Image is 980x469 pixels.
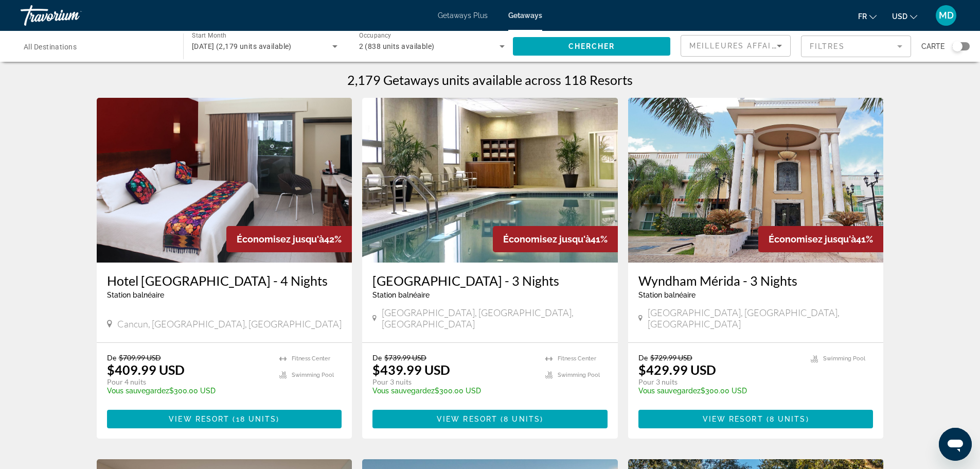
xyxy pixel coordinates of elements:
span: Économisez jusqu'à [769,234,856,245]
span: Carte [921,39,945,54]
span: ( ) [763,415,809,423]
p: Pour 4 nuits [107,377,270,387]
span: USD [892,12,907,21]
p: Pour 3 nuits [638,377,801,387]
span: $709.99 USD [119,353,161,362]
p: $300.00 USD [638,387,801,395]
button: Chercher [513,37,670,56]
span: Station balnéaire [372,291,430,299]
span: De [638,353,648,362]
mat-select: Sort by [689,40,782,52]
span: Économisez jusqu'à [503,234,591,245]
p: $439.99 USD [372,362,450,377]
span: Fitness Center [558,355,596,362]
span: Swimming Pool [292,372,334,378]
span: View Resort [169,415,229,423]
iframe: Bouton de lancement de la fenêtre de messagerie [939,428,972,461]
span: Vous sauvegardez [107,387,169,395]
span: Swimming Pool [558,372,600,378]
span: Station balnéaire [107,291,164,299]
img: RV83O01X.jpg [362,98,618,263]
span: 18 units [236,415,277,423]
span: 8 units [504,415,540,423]
span: [GEOGRAPHIC_DATA], [GEOGRAPHIC_DATA], [GEOGRAPHIC_DATA] [382,307,608,329]
a: [GEOGRAPHIC_DATA] - 3 Nights [372,273,608,288]
span: Start Month [192,32,226,39]
span: ( ) [229,415,279,423]
p: $429.99 USD [638,362,716,377]
span: Économisez jusqu'à [237,234,324,245]
span: [DATE] (2,179 units available) [192,42,292,50]
span: View Resort [437,415,497,423]
div: 42% [226,226,352,252]
button: Filter [801,35,911,58]
span: Swimming Pool [823,355,865,362]
p: $300.00 USD [372,387,535,395]
a: Wyndham Mérida - 3 Nights [638,273,874,288]
a: Getaways [508,11,542,20]
button: View Resort(8 units) [638,410,874,428]
span: Fitness Center [292,355,330,362]
span: De [372,353,382,362]
h1: 2,179 Getaways units available across 118 Resorts [347,72,633,88]
span: Occupancy [359,32,391,39]
span: Station balnéaire [638,291,696,299]
img: DA34E01X.jpg [628,98,884,263]
span: $739.99 USD [384,353,426,362]
span: De [107,353,116,362]
span: fr [858,12,867,21]
button: Change currency [892,9,917,24]
button: User Menu [933,5,959,26]
span: [GEOGRAPHIC_DATA], [GEOGRAPHIC_DATA], [GEOGRAPHIC_DATA] [648,307,874,329]
span: Meilleures affaires [689,42,788,50]
span: $729.99 USD [650,353,692,362]
div: 41% [758,226,883,252]
span: ( ) [497,415,543,423]
button: View Resort(18 units) [107,410,342,428]
a: Hotel [GEOGRAPHIC_DATA] - 4 Nights [107,273,342,288]
span: Chercher [568,42,615,50]
span: Cancun, [GEOGRAPHIC_DATA], [GEOGRAPHIC_DATA] [117,318,342,329]
p: Pour 3 nuits [372,377,535,387]
span: All Destinations [24,43,77,51]
p: $300.00 USD [107,387,270,395]
button: View Resort(8 units) [372,410,608,428]
span: Vous sauvegardez [372,387,435,395]
span: 2 (838 units available) [359,42,435,50]
span: View Resort [703,415,763,423]
p: $409.99 USD [107,362,185,377]
div: 41% [493,226,618,252]
span: Vous sauvegardez [638,387,701,395]
span: MD [939,10,954,21]
span: 8 units [770,415,806,423]
a: Travorium [21,2,123,29]
a: Getaways Plus [438,11,488,20]
button: Change language [858,9,877,24]
img: DY40I01X.jpg [97,98,352,263]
